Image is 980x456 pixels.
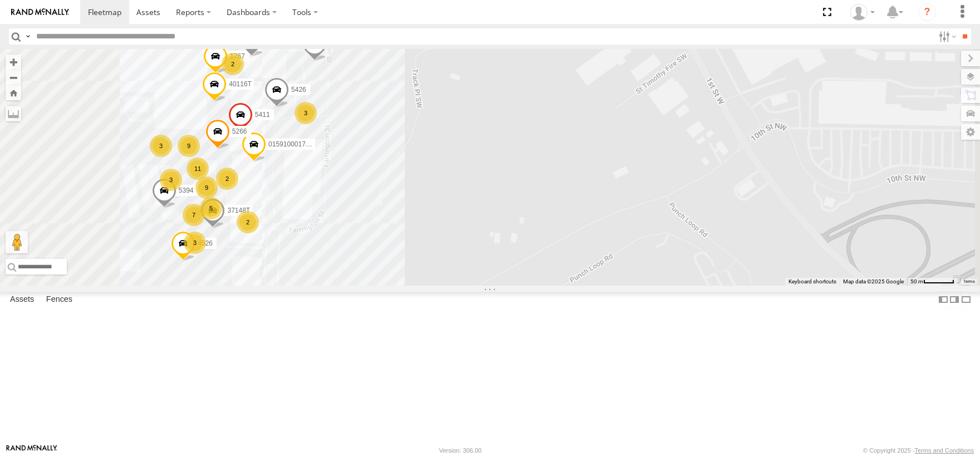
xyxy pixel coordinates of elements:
[187,158,209,180] div: 11
[934,28,958,45] label: Search Filter Options
[291,86,306,94] span: 5426
[949,292,960,308] label: Dock Summary Table to the Right
[6,445,57,456] a: Visit our Website
[963,280,975,284] a: Terms (opens in new tab)
[11,8,69,16] img: rand-logo.svg
[6,85,21,100] button: Zoom Home
[295,102,317,124] div: 3
[907,278,958,286] button: Map Scale: 50 m per 52 pixels
[961,292,972,308] label: Hide Summary Table
[195,176,218,199] div: 9
[255,111,270,119] span: 5411
[227,207,250,214] span: 37148T
[788,278,836,286] button: Keyboard shortcuts
[863,447,974,454] div: © Copyright 2025 -
[23,28,32,45] label: Search Query
[222,53,244,75] div: 2
[268,140,324,148] span: 015910001758682
[843,278,904,285] span: Map data ©2025 Google
[179,187,194,194] span: 5394
[439,447,482,454] div: Version: 306.00
[200,197,222,219] div: 5
[183,204,205,226] div: 7
[6,231,28,253] button: Drag Pegman onto the map to open Street View
[938,292,949,308] label: Dock Summary Table to the Left
[237,211,259,233] div: 2
[4,292,40,307] label: Assets
[150,135,172,157] div: 3
[232,127,247,135] span: 5266
[216,168,238,190] div: 2
[6,70,21,85] button: Zoom out
[915,447,974,454] a: Terms and Conditions
[229,80,252,88] span: 40116T
[160,169,182,191] div: 3
[184,232,206,254] div: 3
[6,106,21,121] label: Measure
[918,3,936,21] i: ?
[961,124,980,140] label: Map Settings
[41,292,78,307] label: Fences
[178,135,200,157] div: 9
[6,55,21,70] button: Zoom in
[846,4,879,21] div: Denise Wike
[910,278,923,285] span: 50 m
